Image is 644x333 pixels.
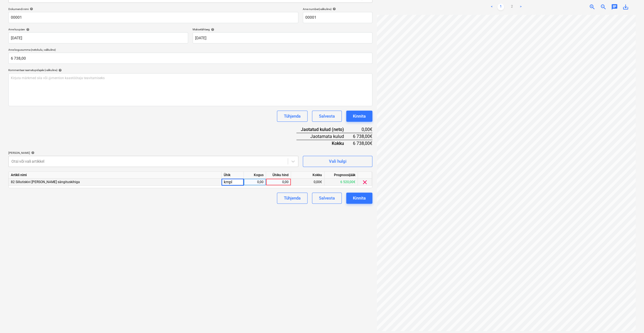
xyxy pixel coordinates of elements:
span: chat [611,4,618,10]
div: Tühjenda [284,113,301,120]
div: Tühjenda [284,195,301,202]
button: Kinnita [346,111,372,122]
div: Ühik [222,172,244,179]
a: Page 2 [508,4,515,10]
span: zoom_out [600,4,607,10]
div: 6 738,00€ [353,140,372,147]
div: Kogus [244,172,266,179]
button: Kinnita [346,193,372,204]
span: help [30,151,35,154]
div: 0,00 [246,179,264,186]
div: Kokku [291,172,325,179]
input: Tähtaega pole määratud [193,32,372,43]
div: 6 738,00€ [353,133,372,140]
div: Kinnita [353,195,366,202]
div: 0,00 [268,179,289,186]
input: Arve number [303,12,372,23]
div: Arve kuupäev [8,28,188,31]
button: Tühjenda [277,111,308,122]
div: [PERSON_NAME] [8,151,298,155]
span: 82 Sillutiskivi panek koos sängituskihiga [11,180,80,184]
input: Arve kogusumma (netokulu, valikuline) [8,53,372,64]
button: Tühjenda [277,193,308,204]
span: save_alt [622,4,629,10]
span: zoom_in [589,4,596,10]
div: Artikli nimi [9,172,222,179]
input: Arve kuupäeva pole määratud. [8,32,188,43]
div: 6 520,00€ [325,179,358,186]
button: Salvesta [312,193,342,204]
div: Jaotamata kulud [296,133,353,140]
button: Vali hulgi [303,156,372,167]
div: Kokku [296,140,353,147]
div: Kinnita [353,113,366,120]
a: Previous page [488,4,495,10]
span: clear [362,179,368,186]
div: Salvesta [319,113,335,120]
p: Arve kogusumma (netokulu, valikuline) [8,48,372,53]
div: Kommentaar raamatupidajale (valikuline) [8,68,372,72]
div: Jaotatud kulud (neto) [296,126,353,133]
span: help [57,69,62,72]
div: Dokumendi nimi [8,7,298,11]
div: 0,00€ [353,126,372,133]
div: Salvesta [319,195,335,202]
button: Salvesta [312,111,342,122]
a: Next page [517,4,524,10]
div: Prognoosijääk [325,172,358,179]
div: Vali hulgi [329,158,346,165]
div: 0,00€ [291,179,325,186]
span: help [29,7,33,11]
span: help [25,28,30,31]
div: Maksetähtaeg [193,28,372,31]
span: help [210,28,214,31]
div: Arve number (valikuline) [303,7,372,11]
div: Ühiku hind [266,172,291,179]
a: Page 1 is your current page [497,4,504,10]
input: Dokumendi nimi [8,12,298,23]
span: help [331,7,336,11]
